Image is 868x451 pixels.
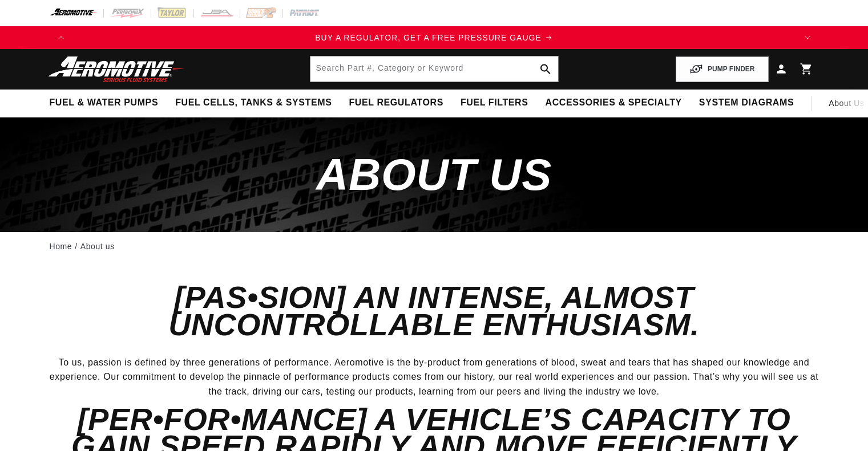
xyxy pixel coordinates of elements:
a: About us [80,240,115,253]
summary: Accessories & Specialty [537,90,691,116]
span: Fuel Filters [461,97,528,109]
summary: Fuel Filters [452,90,537,116]
span: Fuel Cells, Tanks & Systems [175,97,332,109]
span: About Us [829,99,864,108]
slideshow-component: Translation missing: en.sections.announcements.announcement_bar [21,26,847,49]
span: Fuel Regulators [349,97,443,109]
summary: System Diagrams [691,90,802,116]
p: To us, passion is defined by three generations of performance. Aeromotive is the by-product from ... [50,355,819,399]
a: BUY A REGULATOR, GET A FREE PRESSURE GAUGE [72,31,796,44]
div: 1 of 4 [72,31,796,44]
summary: Fuel & Water Pumps [41,90,167,116]
summary: Fuel Cells, Tanks & Systems [167,90,340,116]
input: Search by Part Number, Category or Keyword [310,56,558,82]
h2: [Pas•sion] An intense, almost uncontrollable enthusiasm. [50,284,819,338]
span: BUY A REGULATOR, GET A FREE PRESSURE GAUGE [315,33,542,42]
span: Accessories & Specialty [546,97,682,109]
img: Aeromotive [45,56,188,83]
nav: breadcrumbs [50,240,819,253]
button: Translation missing: en.sections.announcements.previous_announcement [50,26,72,49]
summary: Fuel Regulators [340,90,451,116]
a: Home [50,240,72,253]
span: About us [316,149,552,200]
span: Fuel & Water Pumps [50,97,159,109]
span: System Diagrams [699,97,794,109]
button: Translation missing: en.sections.announcements.next_announcement [796,26,819,49]
div: Announcement [72,31,796,44]
button: search button [533,56,558,82]
button: PUMP FINDER [676,56,768,82]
